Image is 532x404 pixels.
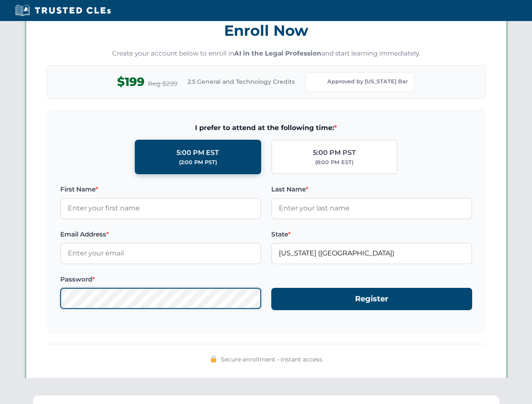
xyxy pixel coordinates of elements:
strong: AI in the Legal Profession [234,49,321,57]
input: Florida (FL) [271,243,472,264]
p: Create your account below to enroll in and start learning immediately. [47,49,486,58]
img: Trusted CLEs [13,4,113,17]
label: Last Name [271,184,472,194]
span: $199 [117,72,144,91]
label: Email Address [60,229,261,239]
label: First Name [60,184,261,194]
div: 5:00 PM EST [176,147,219,158]
span: Approved by [US_STATE] Bar [327,77,408,86]
img: Florida Bar [312,76,324,88]
div: (2:00 PM PST) [179,158,217,167]
span: Reg $299 [148,79,177,89]
h3: Enroll Now [47,17,486,44]
span: I prefer to attend at the following time: [60,122,472,133]
span: 2.5 General and Technology Credits [187,77,295,86]
label: State [271,229,472,239]
span: Secure enrollment • Instant access [221,355,322,364]
div: 5:00 PM PST [313,147,356,158]
label: Password [60,274,261,284]
div: (8:00 PM EST) [315,158,353,167]
input: Enter your email [60,243,261,264]
img: 🔒 [210,356,217,362]
button: Register [271,288,472,310]
input: Enter your first name [60,198,261,219]
input: Enter your last name [271,198,472,219]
